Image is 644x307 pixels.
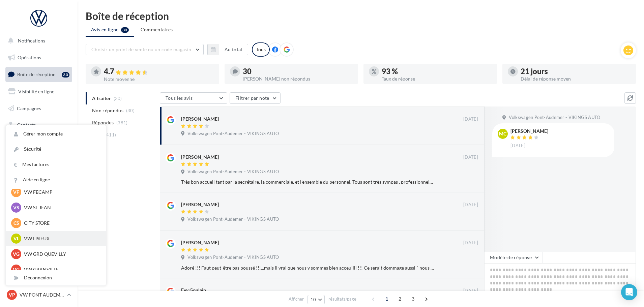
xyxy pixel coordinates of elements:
a: Mes factures [6,157,106,172]
div: [PERSON_NAME] [510,129,548,133]
span: VG [13,251,20,257]
span: Contacts [17,122,36,128]
span: Non répondus [92,107,123,114]
div: Evy Goulain [181,287,206,294]
span: 2 [394,294,405,304]
div: 30 [62,72,69,78]
span: Tous les avis [166,95,193,101]
div: Note moyenne [104,77,214,82]
span: 3 [408,294,418,304]
a: Campagnes [4,101,74,116]
span: Opérations [18,55,41,60]
span: Campagnes [17,105,41,111]
div: [PERSON_NAME] non répondus [243,76,353,81]
div: 93 % [382,68,492,75]
span: MC [499,130,506,137]
span: [DATE] [463,240,478,246]
p: CITY STORE [24,220,98,226]
span: Boîte de réception [17,71,56,77]
span: Volkswagen Pont-Audemer - VIKINGS AUTO [187,169,279,175]
button: Notifications [4,34,71,48]
p: VW ST JEAN [24,204,98,211]
span: VF [13,189,19,195]
span: VS [13,204,19,211]
p: VW GRANVILLE [24,266,98,273]
button: Modèle de réponse [484,252,543,263]
div: Très bon accueil tant par la secrétaire, la commerciale, et l'ensemble du personnel. Tous sont tr... [181,179,434,185]
p: VW LISIEUX [24,235,98,242]
a: Médiathèque [4,135,74,149]
div: Tous [252,42,270,57]
p: VW GRD QUEVILLY [24,251,98,257]
button: Au total [207,44,248,55]
div: Open Intercom Messenger [621,284,637,300]
button: 10 [308,295,325,304]
a: Campagnes DataOnDemand [4,191,74,211]
a: Opérations [4,51,74,65]
div: [PERSON_NAME] [181,116,219,122]
div: Taux de réponse [382,76,492,81]
span: 10 [311,297,316,302]
p: VW FECAMP [24,189,98,195]
span: [DATE] [510,143,525,149]
a: VP VW PONT AUDEMER [5,288,72,301]
span: [DATE] [463,154,478,160]
button: Filtrer par note [230,92,281,104]
span: [DATE] [463,288,478,294]
a: Visibilité en ligne [4,85,74,99]
p: VW PONT AUDEMER [20,291,64,298]
span: Volkswagen Pont-Audemer - VIKINGS AUTO [509,115,600,121]
span: Répondus [92,119,114,126]
span: Commentaires [141,26,173,33]
div: 21 jours [521,68,631,75]
span: Volkswagen Pont-Audemer - VIKINGS AUTO [187,216,279,222]
div: [PERSON_NAME] [181,239,219,246]
div: Déconnexion [6,270,106,285]
a: Boîte de réception30 [4,67,74,82]
span: [DATE] [463,116,478,122]
span: résultats/page [328,296,356,302]
button: Choisir un point de vente ou un code magasin [86,44,204,55]
a: PLV et print personnalisable [4,168,74,188]
span: [DATE] [463,202,478,208]
a: Gérer mon compte [6,126,106,142]
div: [PERSON_NAME] [181,154,219,160]
span: Choisir un point de vente ou un code magasin [91,47,191,52]
a: Contacts [4,118,74,132]
span: 1 [381,294,392,304]
a: Calendrier [4,152,74,166]
button: Tous les avis [160,92,227,104]
span: VP [9,291,15,298]
a: Aide en ligne [6,172,106,187]
div: Boîte de réception [86,11,636,21]
span: (411) [105,132,116,137]
div: 4.7 [104,68,214,75]
span: Afficher [289,296,304,302]
span: (381) [116,120,128,125]
span: (30) [126,108,135,113]
div: [PERSON_NAME] [181,201,219,208]
a: Sécurité [6,142,106,157]
span: CS [13,220,19,226]
div: 30 [243,68,353,75]
div: Délai de réponse moyen [521,76,631,81]
div: Adoré !!! Faut peut-être pas poussé !!!...mais il vrai que nous y sommes bien acceuilli !!! Ce se... [181,265,434,271]
span: VG [13,266,20,273]
span: Volkswagen Pont-Audemer - VIKINGS AUTO [187,254,279,260]
span: Notifications [18,38,45,43]
span: VL [13,235,19,242]
span: Volkswagen Pont-Audemer - VIKINGS AUTO [187,131,279,137]
span: Visibilité en ligne [18,89,54,94]
button: Au total [219,44,248,55]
